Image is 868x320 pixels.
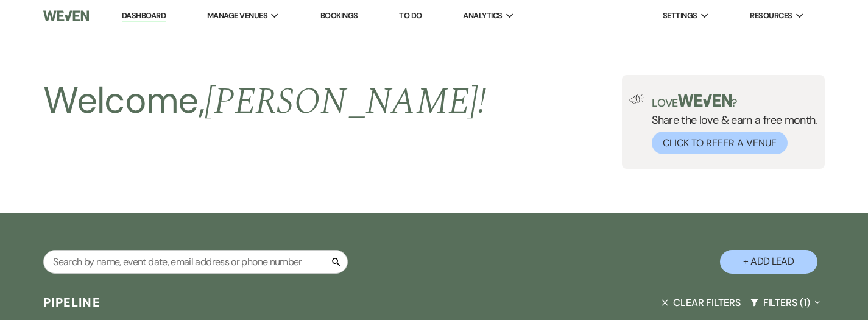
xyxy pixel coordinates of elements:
a: Dashboard [122,10,166,22]
span: Resources [750,10,792,22]
button: Click to Refer a Venue [652,132,788,154]
p: Love ? [652,94,817,108]
img: weven-logo-green.svg [678,94,732,107]
span: Analytics [463,10,502,22]
button: Filters (1) [746,286,825,319]
h3: Pipeline [43,294,101,311]
a: To Do [399,10,422,21]
button: + Add Lead [720,250,817,274]
img: Weven Logo [43,3,89,29]
a: Bookings [320,10,358,21]
input: Search by name, event date, email address or phone number [43,250,348,274]
span: Manage Venues [207,10,267,22]
span: Settings [663,10,697,22]
button: Clear Filters [657,286,746,319]
h2: Welcome, [43,75,486,127]
div: Share the love & earn a free month. [644,94,817,154]
span: [PERSON_NAME] ! [205,74,486,130]
img: loud-speaker-illustration.svg [629,94,644,104]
